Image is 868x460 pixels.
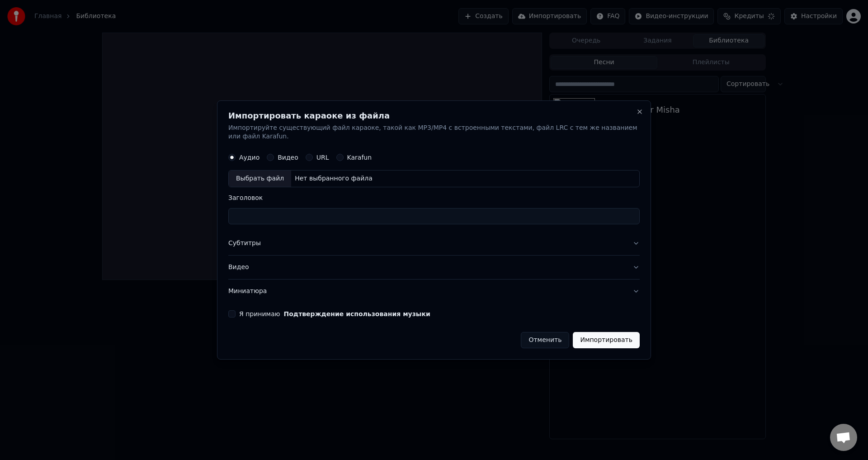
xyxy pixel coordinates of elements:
p: Импортируйте существующий файл караоке, такой как MP3/MP4 с встроенными текстами, файл LRC с тем ... [228,123,640,142]
label: Аудио [239,155,259,161]
div: Нет выбранного файла [291,175,376,184]
button: Миниатюра [228,280,640,303]
button: Видео [228,256,640,279]
label: Заголовок [228,195,640,201]
button: Отменить [521,332,569,348]
button: Субтитры [228,232,640,256]
label: Karafun [347,155,372,161]
button: Импортировать [573,332,640,348]
label: URL [316,155,329,161]
label: Видео [278,155,298,161]
button: Я принимаю [284,311,430,317]
label: Я принимаю [239,311,430,317]
h2: Импортировать караоке из файла [228,112,640,120]
div: Выбрать файл [229,171,291,187]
